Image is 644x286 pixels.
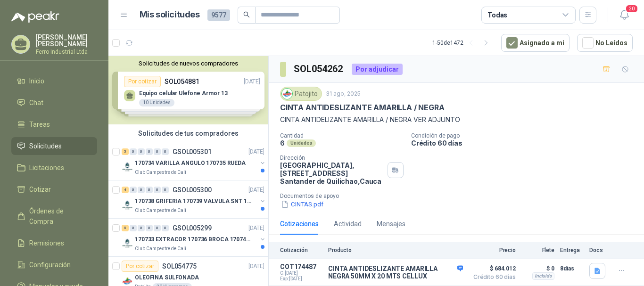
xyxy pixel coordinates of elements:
[130,148,137,155] div: 0
[625,4,638,13] span: 20
[377,219,405,229] div: Mensajes
[411,132,640,139] p: Condición de pago
[11,94,97,112] a: Chat
[122,187,129,193] div: 4
[243,11,250,18] span: search
[154,187,161,193] div: 0
[248,186,264,195] p: [DATE]
[135,273,199,282] p: OLEOFINA SULFONADA
[11,180,97,198] a: Cotizar
[616,7,633,24] button: 20
[122,261,158,272] div: Por cotizar
[280,132,404,139] p: Cantidad
[29,260,71,270] span: Configuración
[138,187,145,193] div: 0
[122,184,266,214] a: 4 0 0 0 0 0 GSOL005300[DATE] Company Logo170738 GRIFERIA 170739 VALVULA SNT 170742 VALVULAClub Ca...
[487,10,507,20] div: Todas
[560,263,584,274] p: 8 días
[135,235,252,244] p: 170733 EXTRACOR 170736 BROCA 170743 PORTACAND
[130,225,137,231] div: 0
[328,247,463,253] p: Producto
[140,8,200,22] h1: Mis solicitudes
[248,262,264,271] p: [DATE]
[326,90,361,98] p: 31 ago, 2025
[280,139,285,147] p: 6
[282,89,292,99] img: Company Logo
[162,225,169,231] div: 0
[108,56,268,124] div: Solicitudes de nuevos compradoresPor cotizarSOL054881[DATE] Equipo celular Ulefone Armor 1310 Uni...
[29,163,64,173] span: Licitaciones
[162,263,197,270] p: SOL054775
[29,238,64,248] span: Remisiones
[29,206,88,227] span: Órdenes de Compra
[162,148,169,155] div: 0
[173,187,212,193] p: GSOL005300
[294,62,344,76] h3: SOL054262
[135,245,186,253] p: Club Campestre de Cali
[248,147,264,156] p: [DATE]
[280,219,319,229] div: Cotizaciones
[146,187,153,193] div: 0
[432,35,494,50] div: 1 - 50 de 1472
[135,159,246,168] p: 170734 VARILLA ANGULO 170735 RUEDA
[122,237,133,249] img: Company Logo
[532,272,554,280] div: Incluido
[138,225,145,231] div: 0
[521,263,554,274] p: $ 0
[154,225,161,231] div: 0
[411,139,640,147] p: Crédito 60 días
[280,247,322,253] p: Cotización
[154,148,161,155] div: 0
[122,146,266,176] a: 5 0 0 0 0 0 GSOL005301[DATE] Company Logo170734 VARILLA ANGULO 170735 RUEDAClub Campestre de Cali
[280,263,322,270] p: COT174487
[280,193,640,199] p: Documentos de apoyo
[162,187,169,193] div: 0
[135,207,186,214] p: Club Campestre de Cali
[589,247,608,253] p: Docs
[280,161,384,185] p: [GEOGRAPHIC_DATA], [STREET_ADDRESS] Santander de Quilichao , Cauca
[112,60,264,67] button: Solicitudes de nuevos compradores
[11,137,97,155] a: Solicitudes
[122,225,129,231] div: 5
[469,274,516,280] span: Crédito 60 días
[29,76,44,86] span: Inicio
[280,103,444,113] p: CINTA ANTIDESLIZANTE AMARILLA / NEGRA
[135,197,252,206] p: 170738 GRIFERIA 170739 VALVULA SNT 170742 VALVULA
[280,87,322,101] div: Patojito
[146,148,153,155] div: 0
[173,148,212,155] p: GSOL005301
[122,148,129,155] div: 5
[248,224,264,233] p: [DATE]
[577,34,633,52] button: No Leídos
[135,169,186,176] p: Club Campestre de Cali
[122,199,133,211] img: Company Logo
[11,115,97,133] a: Tareas
[122,222,266,253] a: 5 0 0 0 0 0 GSOL005299[DATE] Company Logo170733 EXTRACOR 170736 BROCA 170743 PORTACANDClub Campes...
[521,247,554,253] p: Flete
[11,159,97,177] a: Licitaciones
[122,161,133,172] img: Company Logo
[36,34,97,47] p: [PERSON_NAME] [PERSON_NAME]
[352,64,403,75] div: Por adjudicar
[11,11,59,23] img: Logo peakr
[29,98,43,108] span: Chat
[280,199,324,209] button: CINTAS.pdf
[469,247,516,253] p: Precio
[173,225,212,231] p: GSOL005299
[138,148,145,155] div: 0
[29,141,62,151] span: Solicitudes
[130,187,137,193] div: 0
[11,234,97,252] a: Remisiones
[501,34,570,52] button: Asignado a mi
[328,265,463,280] p: CINTA ANTIDESLIZANTE AMARILLA NEGRA 50MM X 20 MTS CELLUX
[280,155,384,161] p: Dirección
[146,225,153,231] div: 0
[560,247,584,253] p: Entrega
[280,114,633,125] p: CINTA ANTIDELIZANTE AMARILLA / NEGRA VER ADJUNTO
[280,270,322,276] span: C: [DATE]
[287,139,316,147] div: Unidades
[36,49,97,55] p: Ferro Industrial Ltda
[29,119,50,130] span: Tareas
[334,219,362,229] div: Actividad
[108,124,268,142] div: Solicitudes de tus compradores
